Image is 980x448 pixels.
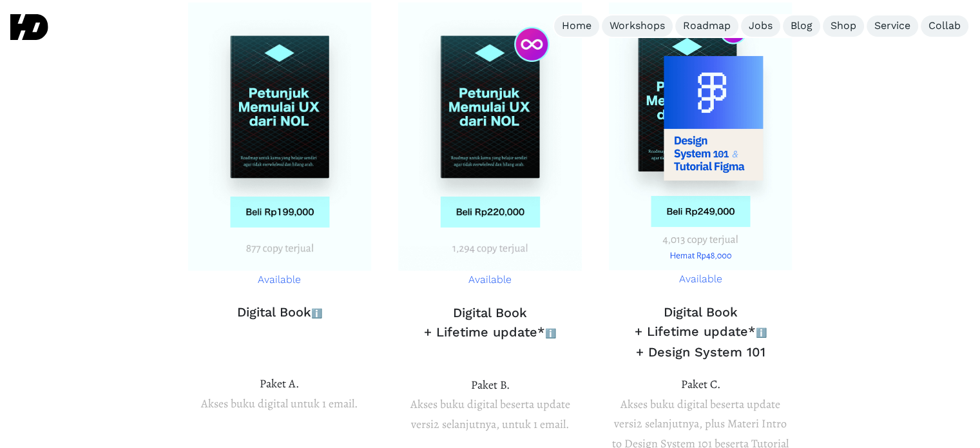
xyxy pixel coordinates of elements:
[823,15,864,37] a: Shop
[562,19,591,33] div: Home
[187,302,372,323] h3: Digital Book
[398,3,582,271] img: harga buku petunjuk memulai ux dari nol paket b
[602,15,673,37] a: Workshops
[188,3,372,271] img: harga buku petunjuk memulai ux dari nol paket c
[187,374,372,413] p: Akses buku digital untuk 1 email.
[311,308,322,318] span: ℹ️
[609,270,793,289] p: Available
[928,19,961,33] div: Collab
[874,19,910,33] div: Service
[749,19,773,33] div: Jobs
[398,271,582,289] p: Available
[741,15,780,37] a: Jobs
[783,15,820,37] a: Blog
[791,19,812,33] div: Blog
[867,15,918,37] a: Service
[610,19,665,33] div: Workshops
[398,375,582,434] p: Akses buku digital beserta update versi2 selanjutnya, untuk 1 email.
[683,19,731,33] div: Roadmap
[470,377,509,393] span: Paket B.
[921,15,968,37] a: Collab
[831,19,856,33] div: Shop
[188,271,372,289] p: Available
[681,376,720,392] span: Paket C.
[554,15,599,37] a: Home
[608,2,793,289] a: Available
[187,2,372,290] a: Available
[608,302,793,362] h3: Digital Book + Lifetime update* + Design System 101
[398,2,582,290] a: Available
[398,303,582,343] h3: Digital Book + Lifetime update*
[675,15,738,37] a: Roadmap
[545,328,556,338] span: ℹ️
[756,327,767,338] span: ℹ️
[260,376,299,391] span: Paket A.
